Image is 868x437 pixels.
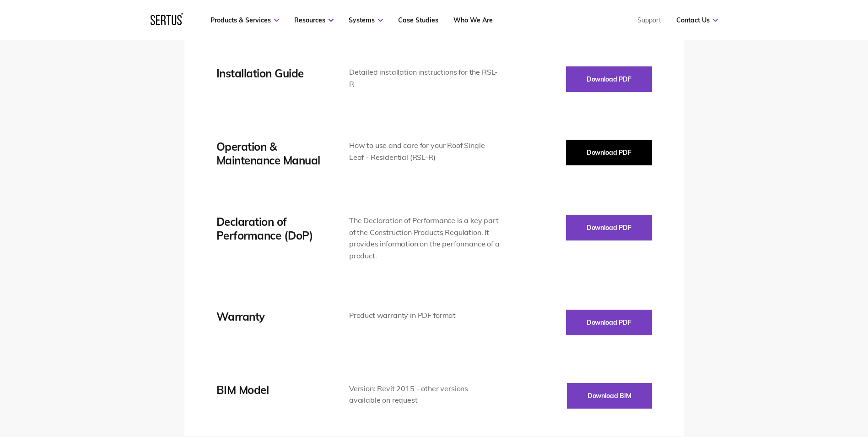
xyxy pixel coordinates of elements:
div: Version: Revit 2015 - other versions available on request [349,383,501,406]
div: Installation Guide [216,66,322,80]
a: Who We Are [453,16,493,24]
iframe: Chat Widget [703,331,868,437]
a: Contact Us [676,16,718,24]
button: Download PDF [566,310,652,335]
a: Resources [294,16,334,24]
div: Operation & Maintenance Manual [216,140,322,167]
div: BIM Model [216,383,322,397]
div: How to use and care for your Roof Single Leaf - Residential (RSL-R) [349,140,501,163]
div: The Declaration of Performance is a key part of the Construction Products Regulation. It provides... [349,215,501,262]
button: Download PDF [566,66,652,92]
a: Systems [349,16,383,24]
button: Download BIM [567,383,652,409]
button: Download PDF [566,215,652,240]
a: Case Studies [398,16,438,24]
div: Warranty [216,310,322,323]
button: Download PDF [566,140,652,165]
a: Support [637,16,661,24]
div: Detailed installation instructions for the RSL-R [349,66,501,90]
div: Declaration of Performance (DoP) [216,215,322,242]
a: Products & Services [210,16,279,24]
div: Product warranty in PDF format [349,310,501,322]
